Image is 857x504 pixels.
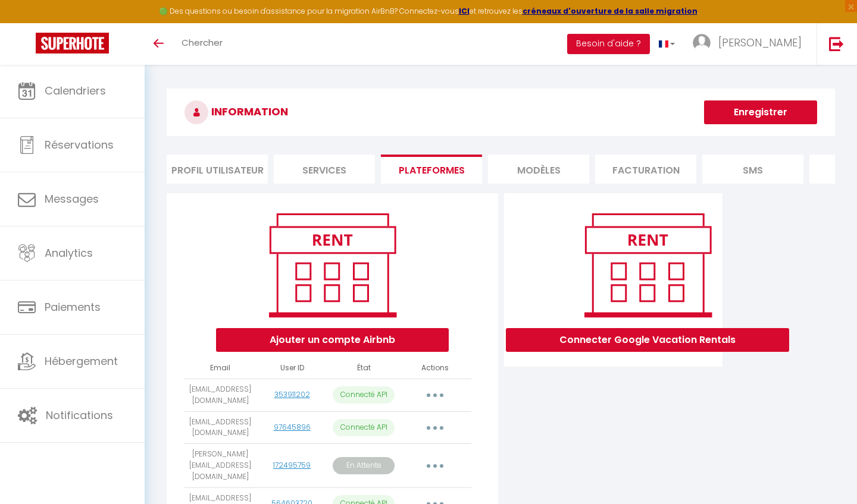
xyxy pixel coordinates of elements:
[506,328,789,352] button: Connecter Google Vacation Rentals
[572,208,724,322] img: rent.png
[702,155,803,184] li: SMS
[333,419,395,436] p: Connecté API
[182,36,223,49] span: Chercher
[257,208,408,322] img: rent.png
[567,34,650,54] button: Besoin d'aide ?
[184,444,256,488] td: [PERSON_NAME][EMAIL_ADDRESS][DOMAIN_NAME]
[45,245,93,260] span: Analytics
[256,358,327,379] th: User ID
[459,6,470,16] a: ICI
[704,100,817,124] button: Enregistrer
[274,389,310,399] a: 353911202
[184,411,256,444] td: [EMAIL_ADDRESS][DOMAIN_NAME]
[333,386,395,404] p: Connecté API
[523,6,698,16] a: créneaux d'ouverture de la salle migration
[45,300,101,314] span: Paiements
[829,36,844,51] img: logout
[216,328,449,352] button: Ajouter un compte Airbnb
[184,358,256,379] th: Email
[167,89,835,136] h3: INFORMATION
[184,379,256,411] td: [EMAIL_ADDRESS][DOMAIN_NAME]
[274,422,311,432] a: 97645896
[173,23,232,65] a: Chercher
[333,457,395,474] p: En Attente
[45,83,106,98] span: Calendriers
[46,408,113,423] span: Notifications
[274,155,375,184] li: Services
[167,155,268,184] li: Profil Utilisateur
[273,460,311,470] a: 172495759
[399,358,471,379] th: Actions
[45,137,114,152] span: Réservations
[45,354,118,368] span: Hébergement
[684,23,817,65] a: ... [PERSON_NAME]
[45,191,99,206] span: Messages
[595,155,696,184] li: Facturation
[36,33,109,53] img: Super Booking
[693,34,711,52] img: ...
[328,358,399,379] th: État
[488,155,589,184] li: MODÈLES
[381,155,482,184] li: Plateformes
[718,35,802,50] span: [PERSON_NAME]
